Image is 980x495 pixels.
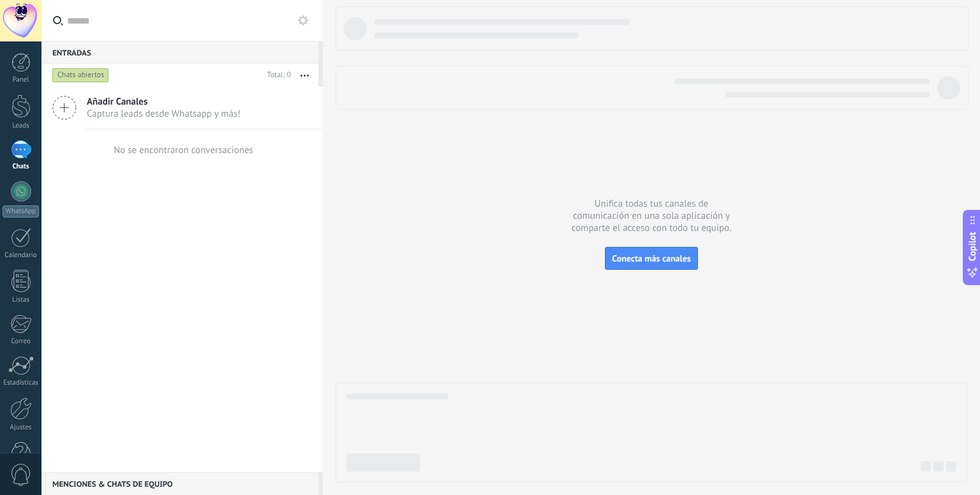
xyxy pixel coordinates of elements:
div: Ajustes [3,424,40,432]
span: Captura leads desde Whatsapp y más! [87,108,241,120]
div: Calendario [3,251,40,260]
span: Añadir Canales [87,96,241,108]
div: Listas [3,296,40,304]
div: Chats [3,163,40,171]
div: Panel [3,76,40,84]
div: Total: 0 [262,69,291,82]
div: No se encontraron conversaciones [114,144,253,156]
div: Entradas [41,41,318,64]
div: Menciones & Chats de equipo [41,472,318,495]
div: Chats abiertos [52,68,109,83]
button: Conecta más canales [605,247,697,270]
div: Leads [3,122,40,130]
div: Correo [3,337,40,346]
div: WhatsApp [3,205,39,218]
span: Copilot [966,232,979,262]
div: Estadísticas [3,379,40,387]
span: Conecta más canales [612,253,690,264]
